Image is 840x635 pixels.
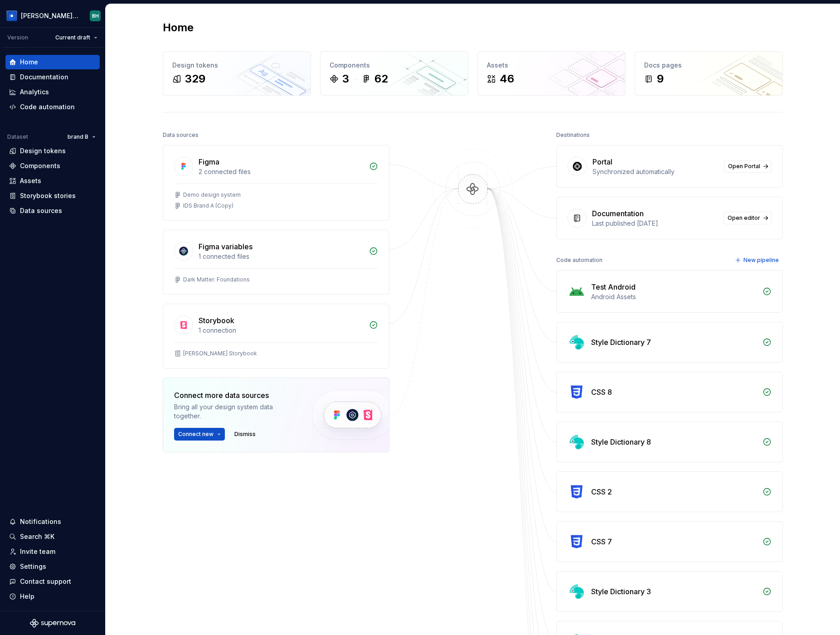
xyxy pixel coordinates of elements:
[592,219,718,228] div: Last published [DATE]
[234,431,256,438] span: Dismiss
[20,87,49,97] div: Analytics
[20,562,46,571] div: Settings
[342,72,349,86] div: 3
[199,326,364,335] div: 1 connection
[20,532,54,541] div: Search ⌘K
[592,208,644,219] div: Documentation
[20,161,60,170] div: Components
[51,31,102,44] button: Current draft
[5,55,100,69] a: Home
[183,202,233,209] div: IDS Brand A (Copy)
[163,304,389,368] a: Storybook1 connection[PERSON_NAME] Storybook
[477,51,626,96] a: Assets46
[55,34,90,41] span: Current draft
[199,315,234,326] div: Storybook
[5,204,100,218] a: Data sources
[20,58,38,67] div: Home
[330,61,459,70] div: Components
[591,281,636,292] div: Test Android
[556,254,602,267] div: Code automation
[20,592,34,601] div: Help
[723,212,772,224] a: Open editor
[5,144,100,158] a: Design tokens
[230,428,260,441] button: Dismiss
[20,547,55,556] div: Invite team
[163,20,194,35] h2: Home
[183,191,241,199] div: Demo design system
[732,254,783,267] button: New pipeline
[5,589,100,604] button: Help
[592,156,612,167] div: Portal
[163,51,311,96] a: Design tokens329
[20,517,61,526] div: Notifications
[592,167,719,176] div: Synchronized automatically
[5,100,100,114] a: Code automation
[199,241,252,252] div: Figma variables
[5,159,100,173] a: Components
[172,61,301,70] div: Design tokens
[2,6,103,25] button: [PERSON_NAME] Design SystemBH
[163,129,199,141] div: Data sources
[5,70,100,84] a: Documentation
[92,12,99,19] div: BH
[591,387,612,397] div: CSS 8
[5,189,100,203] a: Storybook stories
[174,428,225,441] button: Connect new
[199,167,364,176] div: 2 connected files
[500,72,514,86] div: 46
[20,191,76,200] div: Storybook stories
[20,146,66,155] div: Design tokens
[657,72,664,86] div: 9
[68,133,88,141] span: brand B
[320,51,468,96] a: Components362
[728,163,760,170] span: Open Portal
[7,34,28,41] div: Version
[644,61,773,70] div: Docs pages
[20,73,68,82] div: Documentation
[591,337,651,348] div: Style Dictionary 7
[591,536,612,547] div: CSS 7
[174,390,296,401] div: Connect more data sources
[30,619,75,628] svg: Supernova Logo
[5,529,100,544] button: Search ⌘K
[199,156,219,167] div: Figma
[5,85,100,99] a: Analytics
[185,72,205,86] div: 329
[21,11,79,20] div: [PERSON_NAME] Design System
[5,514,100,529] button: Notifications
[63,131,100,143] button: brand B
[7,133,28,141] div: Dataset
[163,145,389,221] a: Figma2 connected filesDemo design systemIDS Brand A (Copy)
[20,176,41,185] div: Assets
[591,436,651,447] div: Style Dictionary 8
[5,174,100,188] a: Assets
[199,252,364,261] div: 1 connected files
[743,257,779,264] span: New pipeline
[728,214,760,222] span: Open editor
[174,402,296,421] div: Bring all your design system data together.
[724,160,772,173] a: Open Portal
[6,10,17,21] img: 049812b6-2877-400d-9dc9-987621144c16.png
[487,61,616,70] div: Assets
[5,574,100,589] button: Contact support
[591,292,757,301] div: Android Assets
[635,51,783,96] a: Docs pages9
[591,586,651,597] div: Style Dictionary 3
[183,350,257,357] div: [PERSON_NAME] Storybook
[20,577,71,586] div: Contact support
[556,129,590,141] div: Destinations
[163,230,389,295] a: Figma variables1 connected filesDark Matter: Foundations
[20,206,62,215] div: Data sources
[5,544,100,559] a: Invite team
[5,559,100,574] a: Settings
[374,72,388,86] div: 62
[178,431,214,438] span: Connect new
[20,102,75,111] div: Code automation
[591,486,612,497] div: CSS 2
[183,276,250,283] div: Dark Matter: Foundations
